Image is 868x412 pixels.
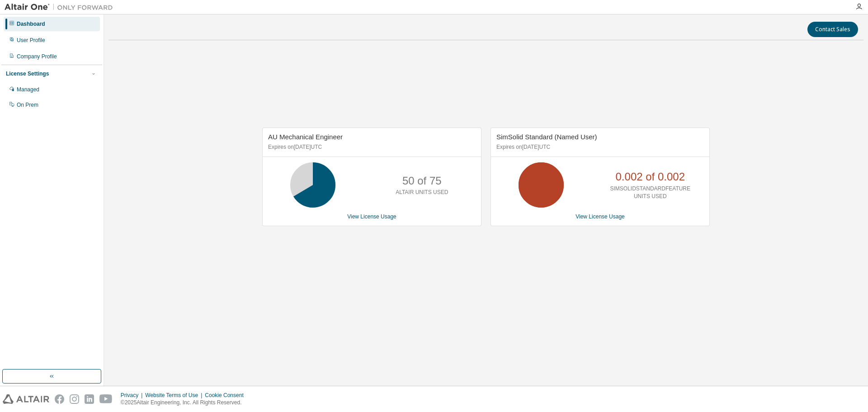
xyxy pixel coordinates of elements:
[5,3,118,12] img: Altair One
[17,37,45,44] div: User Profile
[55,394,64,404] img: facebook.svg
[616,169,685,185] p: 0.002 of 0.002
[496,133,597,141] span: SimSolid Standard (Named User)
[496,143,702,151] p: Expires on [DATE] UTC
[6,70,49,77] div: License Settings
[17,20,45,28] div: Dashboard
[396,189,448,196] p: ALTAIR UNITS USED
[807,22,858,37] button: Contact Sales
[268,133,343,141] span: AU Mechanical Engineer
[347,213,396,220] a: View License Usage
[3,394,49,404] img: altair_logo.svg
[121,399,249,407] p: © 2025 Altair Engineering, Inc. All Rights Reserved.
[17,53,57,60] div: Company Profile
[268,143,473,151] p: Expires on [DATE] UTC
[85,394,94,404] img: linkedin.svg
[145,392,205,399] div: Website Terms of Use
[121,392,145,399] div: Privacy
[17,86,39,93] div: Managed
[99,394,113,404] img: youtube.svg
[402,173,442,189] p: 50 of 75
[610,185,690,200] p: SIMSOLIDSTANDARDFEATURE UNITS USED
[17,101,38,109] div: On Prem
[205,392,249,399] div: Cookie Consent
[576,213,625,220] a: View License Usage
[70,394,79,404] img: instagram.svg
